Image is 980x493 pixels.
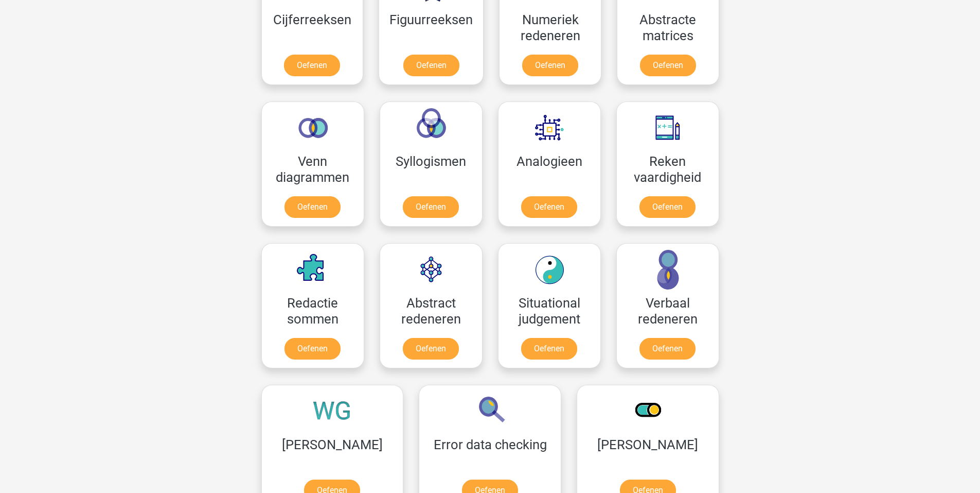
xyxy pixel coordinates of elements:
a: Oefenen [639,338,696,360]
a: Oefenen [639,196,696,218]
a: Oefenen [403,55,459,76]
a: Oefenen [640,55,696,76]
a: Oefenen [521,338,577,360]
a: Oefenen [403,196,459,218]
a: Oefenen [284,55,340,76]
a: Oefenen [284,338,341,360]
a: Oefenen [521,196,577,218]
a: Oefenen [284,196,341,218]
a: Oefenen [522,55,578,76]
a: Oefenen [403,338,459,360]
